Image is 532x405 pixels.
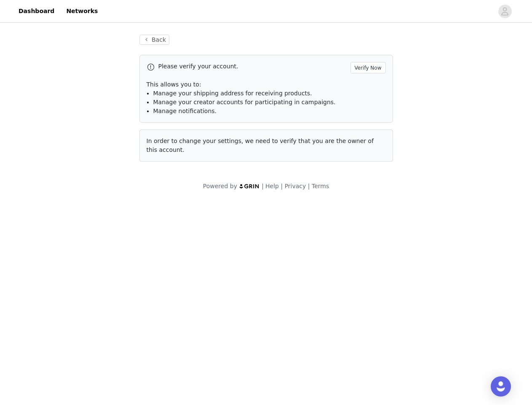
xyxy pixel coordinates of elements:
div: avatar [501,5,509,18]
a: Networks [61,2,103,21]
p: Please verify your account. [158,62,347,71]
a: Terms [312,183,329,189]
button: Verify Now [350,62,386,73]
span: Powered by [203,183,237,189]
span: Manage notifications. [153,108,217,114]
a: Help [265,183,279,189]
span: In order to change your settings, we need to verify that you are the owner of this account. [147,138,374,153]
span: | [262,183,264,189]
span: | [308,183,310,189]
div: Open Intercom Messenger [491,376,511,397]
span: | [281,183,283,189]
button: Back [139,35,170,45]
a: Dashboard [13,2,59,21]
span: Manage your creator accounts for participating in campaigns. [153,99,336,105]
img: logo [239,184,260,189]
p: This allows you to: [147,80,386,89]
span: Manage your shipping address for receiving products. [153,90,312,97]
a: Privacy [285,183,306,189]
